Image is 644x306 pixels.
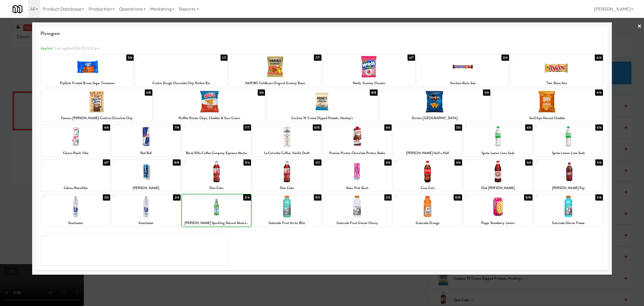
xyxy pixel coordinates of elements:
a: × [637,18,642,35]
div: 9 [267,90,322,94]
div: 14 [183,124,216,129]
div: 28 [42,194,75,199]
div: [PERSON_NAME] Sparkling Natural Mineral Water [182,220,251,227]
div: 34 [465,194,498,199]
div: 225/6Diet Coke [182,159,251,192]
div: 340/0Poppi Strawberry Lemon [463,194,532,227]
div: 2/4 [173,194,181,201]
div: 5/5 [103,194,110,201]
div: 0/0 [313,124,321,131]
div: 33 [394,194,427,199]
div: [PERSON_NAME] Sparkling Natural Mineral Water [183,220,250,227]
div: SunChips Harvest Cheddar [493,115,602,122]
div: 6/8 [145,90,152,96]
div: 246/6Alani Pink Slush [323,159,392,192]
div: 265/6Diet [PERSON_NAME] [463,159,532,192]
div: 4 [324,55,369,59]
div: 7/8 [173,124,181,131]
div: Sprite Lemon Lime Soda [464,150,532,157]
div: Alani Pink Slush [323,185,392,192]
div: Diet Coke [252,185,321,192]
div: Extra [42,234,135,238]
div: Diet Coke [253,185,321,192]
div: 196/6Sprite Lemon Lime Soda [534,124,603,157]
div: 3 [230,55,275,59]
div: 6 [512,55,557,59]
div: Diet [PERSON_NAME] [463,185,532,192]
div: 3/6 [258,90,265,96]
div: 137/8Red Bull [112,124,181,157]
div: Diet Coke [183,185,250,192]
div: 20 [42,159,75,164]
div: PopTarts Frosted Brown Sugar Cinnamon [41,80,134,87]
div: 218/8[PERSON_NAME] [112,159,181,192]
div: 76/8Famous [PERSON_NAME] Cookies Chocolate Chip [41,90,152,122]
div: 98/8Cookies 'N' Creme Dipped Pretzels, Hershey's [266,90,378,122]
div: 31 [254,194,287,199]
div: Celsius RetroVibe [42,185,109,192]
div: 330/0Gatorade Orange [393,194,462,227]
div: 5/6 [483,90,490,96]
div: 2/2 [314,159,321,166]
div: Twix Share Size [510,80,603,87]
div: 310/1Gatorade Frost Arctic Blitz [252,194,321,227]
div: 6/6 [384,159,392,166]
div: 64/4Twix Share Size [510,55,603,87]
div: Famous [PERSON_NAME] Cookies Chocolate Chip [41,115,152,122]
div: 6/6 [384,124,392,131]
div: Poppi Strawberry Lemon [464,220,532,227]
div: 5/6 [243,159,251,166]
div: 21 [113,159,146,164]
div: 4/6 [103,124,110,131]
div: 6/7 [103,159,110,166]
div: Cookies 'N' Creme Dipped Pretzels, Hershey's [266,115,378,122]
div: Red Bull [112,150,180,157]
div: Black Rifle Coffee Company Espresso Mocha [182,150,251,157]
div: Celsius Peach Vibe [41,150,110,157]
div: 7 [42,90,97,94]
div: [PERSON_NAME] [112,185,180,192]
span: Last applied [DATE] 3:32 pm [55,46,100,51]
div: Nerds, Gummy Clusters [324,80,415,87]
div: 4/4 [595,55,603,61]
img: Micromart [13,4,22,14]
div: 16 [324,124,357,129]
div: Red Bull [112,150,181,157]
div: 105/6Doritos [GEOGRAPHIC_DATA] [379,90,490,122]
div: PopTarts Frosted Brown Sugar Cinnamon [42,80,133,87]
div: Twix Share Size [511,80,602,87]
div: Coca Cola [393,185,462,192]
div: Smartwater [112,220,181,227]
div: Sprite Lemon Lime Soda [534,150,603,157]
div: 37/7HARIBO Goldbears Original Gummy Bears [229,55,321,87]
div: Doritos [GEOGRAPHIC_DATA] [379,115,490,122]
div: 4/6 [454,159,462,166]
div: HARIBO Goldbears Original Gummy Bears [229,80,321,87]
div: 5 [418,55,463,59]
div: Doritos [GEOGRAPHIC_DATA] [380,115,489,122]
div: Gatorade Frost Glacier Cherry [323,220,392,227]
div: 5/6 [126,55,134,61]
div: 8/8 [173,159,181,166]
div: 175/5[PERSON_NAME] Half n Half [393,124,462,157]
span: Applied [41,46,53,51]
div: [PERSON_NAME] Pop [534,185,603,192]
div: 6/6 [595,124,603,131]
div: 35 [535,194,568,199]
div: 11 [493,90,547,94]
div: 13 [113,124,146,129]
div: Diet [PERSON_NAME] [464,185,532,192]
div: 147/7Black Rifle Coffee Company Espresso Mocha [182,124,251,157]
div: Cookie Dough Chocolate Chip Perfect Bar [135,80,228,87]
div: 19 [535,124,568,129]
div: 1 [42,55,87,59]
div: Diet Coke [182,185,251,192]
div: 17 [394,124,427,129]
div: 26 [465,159,498,164]
div: 7/7 [314,55,321,61]
div: Coca Cola [394,185,461,192]
div: [PERSON_NAME] [112,185,181,192]
div: Sprite Lemon Lime Soda [535,150,602,157]
div: 24 [324,159,357,164]
div: HARIBO Goldbears Original Gummy Bears [230,80,321,87]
